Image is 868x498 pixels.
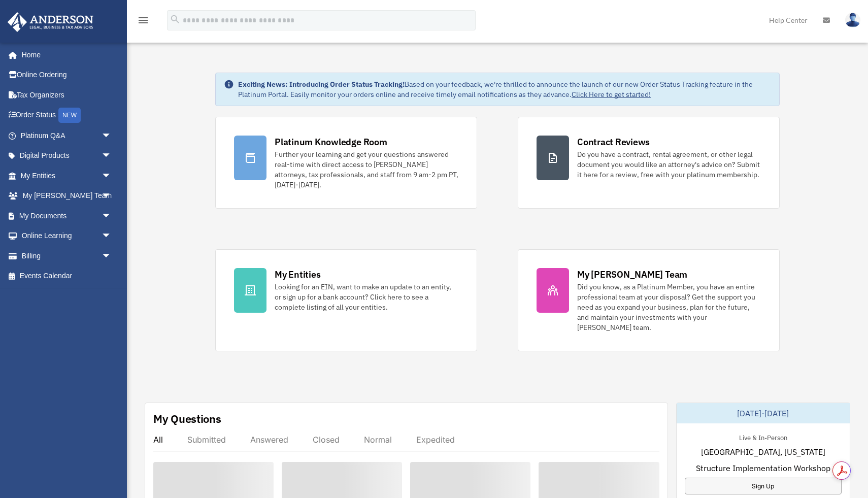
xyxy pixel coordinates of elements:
i: search [170,14,181,25]
a: Online Learningarrow_drop_down [7,226,127,246]
a: My Documentsarrow_drop_down [7,206,127,226]
a: Platinum Q&Aarrow_drop_down [7,125,127,146]
div: Closed [313,435,340,445]
div: Normal [364,435,392,445]
i: menu [137,14,149,26]
a: Events Calendar [7,266,127,286]
img: User Pic [845,13,860,27]
span: arrow_drop_down [102,186,122,207]
a: My Entities Looking for an EIN, want to make an update to an entity, or sign up for a bank accoun... [215,249,477,351]
div: All [153,435,163,445]
div: Did you know, as a Platinum Member, you have an entire professional team at your disposal? Get th... [577,282,761,333]
div: NEW [58,108,81,123]
span: Structure Implementation Workshop [696,462,830,474]
a: Tax Organizers [7,85,127,105]
div: Platinum Knowledge Room [275,136,387,148]
span: arrow_drop_down [102,125,122,146]
a: Platinum Knowledge Room Further your learning and get your questions answered real-time with dire... [215,117,477,209]
div: Further your learning and get your questions answered real-time with direct access to [PERSON_NAM... [275,149,458,190]
div: Contract Reviews [577,136,650,148]
div: Answered [250,435,288,445]
a: Click Here to get started! [572,90,651,99]
div: Expedited [416,435,455,445]
a: Billingarrow_drop_down [7,246,127,266]
div: Do you have a contract, rental agreement, or other legal document you would like an attorney's ad... [577,149,761,180]
img: Anderson Advisors Platinum Portal [5,12,96,32]
div: My Questions [153,411,221,426]
span: arrow_drop_down [102,146,122,167]
a: Digital Productsarrow_drop_down [7,146,127,166]
span: [GEOGRAPHIC_DATA], [US_STATE] [701,446,825,458]
div: Live & In-Person [731,431,795,442]
span: arrow_drop_down [102,206,122,226]
a: My [PERSON_NAME] Team Did you know, as a Platinum Member, you have an entire professional team at... [518,249,780,351]
div: Submitted [187,435,226,445]
a: menu [137,18,149,26]
a: Home [7,45,122,65]
span: arrow_drop_down [102,226,122,247]
a: My Entitiesarrow_drop_down [7,165,127,186]
span: arrow_drop_down [102,246,122,267]
a: Contract Reviews Do you have a contract, rental agreement, or other legal document you would like... [518,117,780,209]
a: Sign Up [685,478,842,494]
div: My [PERSON_NAME] Team [577,268,687,281]
a: Order StatusNEW [7,105,127,126]
div: [DATE]-[DATE] [677,403,850,423]
strong: Exciting News: Introducing Order Status Tracking! [238,80,405,89]
div: Based on your feedback, we're thrilled to announce the launch of our new Order Status Tracking fe... [238,79,771,99]
div: Looking for an EIN, want to make an update to an entity, or sign up for a bank account? Click her... [275,282,458,312]
span: arrow_drop_down [102,165,122,186]
a: Online Ordering [7,65,127,85]
div: My Entities [275,268,320,281]
a: My [PERSON_NAME] Teamarrow_drop_down [7,186,127,206]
